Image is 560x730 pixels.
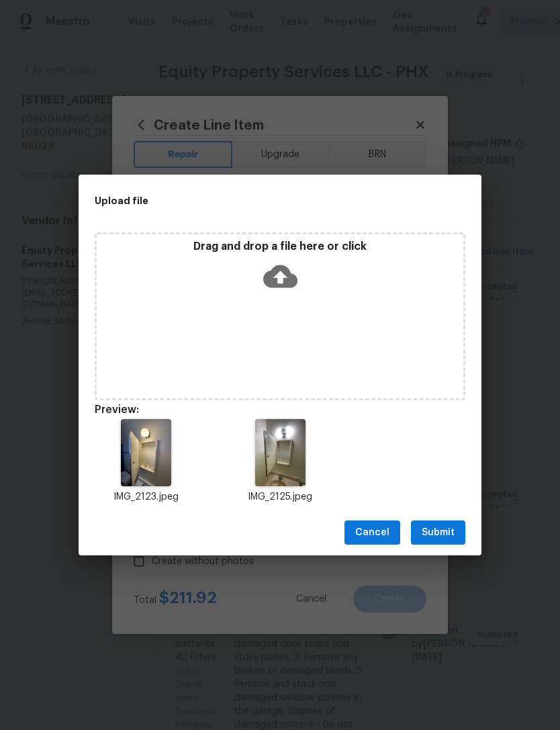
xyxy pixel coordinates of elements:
button: Submit [411,520,465,545]
span: Submit [422,524,455,541]
h2: Upload file [95,193,405,208]
p: IMG_2125.jpeg [229,490,331,504]
p: Drag and drop a file here or click [97,240,463,254]
img: Z [121,419,171,486]
img: 2Q== [255,419,306,486]
button: Cancel [344,520,400,545]
span: Cancel [355,524,389,541]
p: IMG_2123.jpeg [95,490,197,504]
